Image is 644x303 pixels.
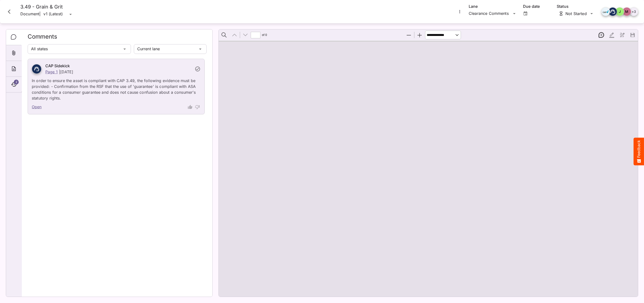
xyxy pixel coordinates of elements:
[415,30,425,40] button: Zoom In
[32,75,201,101] p: In order to ensure the asset is compliant with CAP 3.49, the following evidence must be provided:...
[39,11,40,17] span: |
[43,11,68,18] div: v1 (Latest)
[6,61,22,77] div: About
[28,33,207,43] h2: Comments
[634,138,644,165] button: Feedback
[522,10,529,17] button: Open
[45,69,58,74] a: Page 1
[559,11,587,16] div: Not Started
[219,30,229,40] button: Find in Document
[596,30,606,40] button: New thread
[20,10,39,19] p: Document
[45,63,192,69] h6: CAP Sidekick
[622,7,631,16] div: M
[59,69,60,74] p: |
[469,10,511,17] div: Clearance Comments
[2,4,16,19] button: Close card
[28,44,122,54] div: All states
[60,69,73,74] p: [DATE]
[629,7,638,16] div: + 3
[6,45,22,61] div: Attachments
[261,30,268,40] span: of ⁨0⁩
[457,8,463,15] button: More options for 3.49 - Grain & Grit
[615,7,624,16] div: J
[32,104,42,110] a: Open
[20,4,73,10] h4: 3.49 - Grain & Grit
[6,29,22,45] div: Comments
[404,30,414,40] button: Zoom Out
[134,44,198,54] div: Current lane
[6,77,22,93] div: Timeline
[14,80,19,84] span: 2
